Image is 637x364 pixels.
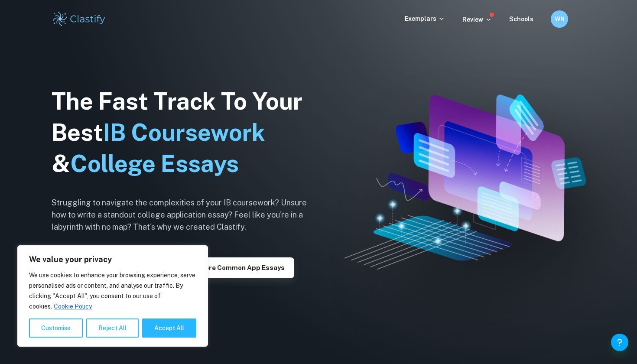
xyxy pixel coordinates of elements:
[17,245,208,347] div: We value your privacy
[52,197,320,233] h6: Struggling to navigate the complexities of your IB coursework? Unsure how to write a standout col...
[52,86,320,179] h1: The Fast Track To Your Best &
[86,318,139,338] button: Reject All
[344,94,586,269] img: Clastify hero
[103,119,265,146] span: IB Coursework
[29,254,196,265] p: We value your privacy
[611,334,628,351] button: Help and Feedback
[29,318,83,338] button: Customise
[181,257,294,278] button: Explore Common App essays
[53,302,92,310] a: Cookie Policy
[29,270,196,312] p: We use cookies to enhance your browsing experience, serve personalised ads or content, and analys...
[555,14,565,24] h6: WN
[52,10,107,28] img: Clastify logo
[142,318,196,338] button: Accept All
[551,10,568,28] button: WN
[70,150,239,177] span: College Essays
[462,15,492,24] p: Review
[509,16,533,23] a: Schools
[181,263,294,271] a: Explore Common App essays
[405,14,445,23] p: Exemplars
